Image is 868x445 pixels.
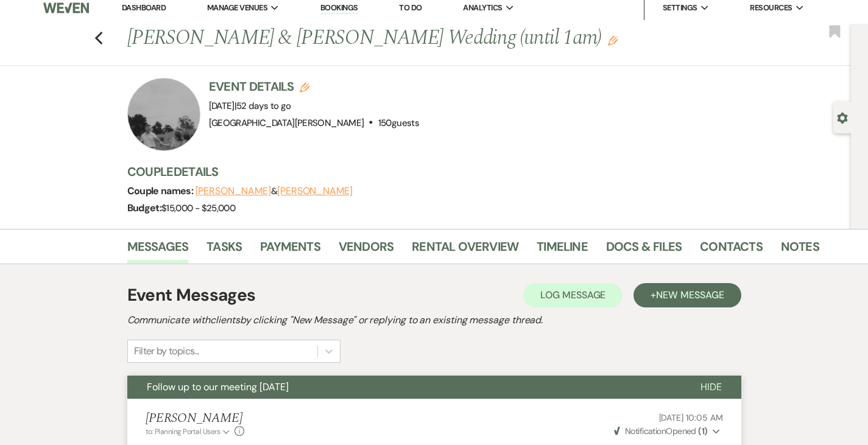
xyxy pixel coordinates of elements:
span: [DATE] [209,100,291,112]
span: $15,000 - $25,000 [161,202,235,214]
a: Messages [127,237,189,264]
span: to: Planning Portal Users [146,427,221,436]
span: 52 days to go [236,100,291,112]
a: Tasks [206,237,242,264]
span: | [235,100,291,112]
span: Log Message [540,289,605,301]
a: To Do [399,2,422,13]
h3: Event Details [209,78,419,95]
span: & [196,185,353,197]
button: to: Planning Portal Users [146,426,232,437]
span: 150 guests [378,117,419,129]
button: Follow up to our meeting [DATE] [127,376,681,399]
h5: [PERSON_NAME] [146,411,245,426]
a: Bookings [320,2,358,14]
button: Edit [608,35,618,46]
button: Log Message [523,283,623,307]
button: +New Message [633,283,741,307]
span: Budget: [127,201,162,214]
a: Contacts [700,237,763,264]
span: [GEOGRAPHIC_DATA][PERSON_NAME] [209,117,364,129]
span: Follow up to our meeting [DATE] [147,380,289,393]
span: Settings [663,2,697,14]
button: [PERSON_NAME] [196,186,271,196]
span: Opened [614,426,708,436]
span: Hide [700,380,722,393]
button: Open lead details [837,111,848,123]
a: Payments [260,237,320,264]
span: Couple names: [127,184,196,197]
span: Manage Venues [207,2,267,14]
a: Rental Overview [412,237,518,264]
a: Timeline [537,237,588,264]
strong: ( 1 ) [698,426,707,436]
span: Resources [750,2,792,14]
a: Dashboard [122,2,166,13]
h2: Communicate with clients by clicking "New Message" or replying to an existing message thread. [127,313,741,328]
span: [DATE] 10:05 AM [659,412,723,423]
span: Analytics [463,2,502,14]
a: Vendors [339,237,393,264]
span: New Message [656,289,724,301]
button: NotificationOpened (1) [612,425,723,438]
div: Filter by topics... [134,344,199,359]
h1: Event Messages [127,282,256,308]
button: [PERSON_NAME] [277,186,353,196]
a: Notes [781,237,819,264]
h1: [PERSON_NAME] & [PERSON_NAME] Wedding (until 1am) [127,24,673,53]
button: Hide [681,376,741,399]
span: Notification [625,426,666,436]
a: Docs & Files [606,237,682,264]
h3: Couple Details [127,163,810,180]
